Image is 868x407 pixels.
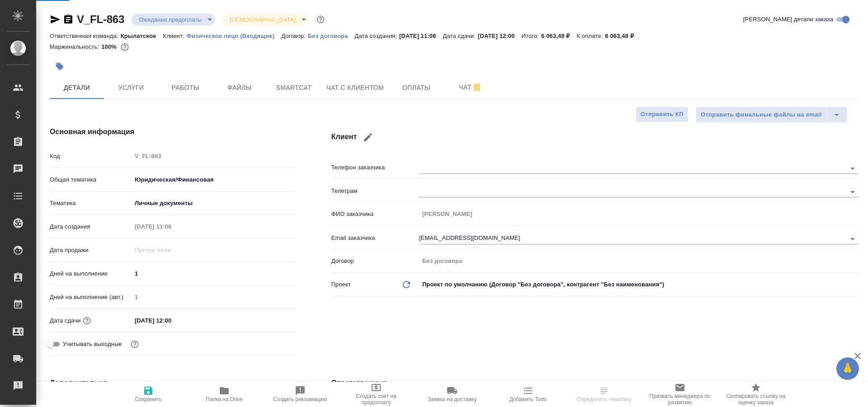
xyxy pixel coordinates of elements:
p: Общая тематика [50,175,132,184]
p: Ответственная команда: [50,33,121,39]
input: Пустое поле [419,254,858,267]
p: Крылатское [121,33,163,39]
svg: Отписаться [472,82,482,93]
p: Дней на выполнение (авт.) [50,293,132,302]
a: V_FL-863 [77,13,124,25]
span: Определить тематику [576,396,631,402]
button: [DEMOGRAPHIC_DATA] [227,16,298,23]
h4: Клиент [331,126,858,148]
span: Создать рекламацию [274,396,327,402]
span: Создать счет на предоплату [344,393,409,406]
span: Детали [55,82,99,94]
span: Smartcat [272,82,316,94]
button: Добавить Todo [490,382,566,407]
span: Услуги [109,82,153,94]
span: Отправить КП [641,109,684,120]
button: Скопировать ссылку [63,14,74,25]
p: Без договора [308,33,355,39]
button: 🙏 [836,357,859,380]
div: Ожидание предоплаты [222,14,309,26]
p: 100% [101,43,119,50]
button: Если добавить услуги и заполнить их объемом, то дата рассчитается автоматически [81,315,93,327]
p: Email заказчика [331,234,419,243]
button: 0.00 RUB; [119,41,131,53]
p: Дней на выполнение [50,269,132,278]
span: Заявка на доставку [428,396,476,402]
p: Дата сдачи [50,316,81,325]
p: [DATE] 11:06 [399,33,443,39]
button: Доп статусы указывают на важность/срочность заказа [315,14,326,25]
button: Создать рекламацию [262,382,338,407]
p: Итого: [522,33,541,39]
button: Сохранить [110,382,186,407]
button: Создать счет на предоплату [338,382,414,407]
h4: Дополнительно [50,378,295,388]
h4: Основная информация [50,126,295,137]
p: К оплате: [577,33,605,39]
p: 6 063,48 ₽ [541,33,577,39]
span: Учитывать выходные [63,340,122,349]
span: Отправить финальные файлы на email [701,110,822,120]
span: Добавить Todo [509,396,547,402]
button: Отправить финальные файлы на email [696,107,827,123]
span: Работы [164,82,207,94]
input: Пустое поле [132,150,295,163]
span: [PERSON_NAME] детали заказа [743,15,833,24]
button: Заявка на доставку [414,382,490,407]
span: Оплаты [395,82,438,94]
p: Договор: [281,33,308,39]
p: Дата создания: [355,33,399,39]
button: Скопировать ссылку для ЯМессенджера [50,14,61,25]
div: Личные документы [132,196,295,211]
span: Файлы [218,82,261,94]
button: Определить тематику [566,382,642,407]
h4: Ответственные [331,378,858,388]
p: Клиент: [163,33,186,39]
button: Скопировать ссылку на оценку заказа [718,382,794,407]
p: Телеграм [331,187,419,196]
span: Папка на Drive [206,396,243,402]
p: Физическое лицо (Входящие) [187,33,282,39]
p: 6 063,48 ₽ [605,33,641,39]
p: Договор [331,257,419,266]
span: 🙏 [840,359,855,378]
a: Физическое лицо (Входящие) [187,32,282,39]
button: Open [846,233,859,245]
button: Ожидание предоплаты [136,16,204,23]
p: [DATE] 12:00 [478,33,522,39]
input: Пустое поле [419,207,858,220]
span: Сохранить [135,396,162,402]
button: Отправить КП [636,107,689,122]
p: Маржинальность: [50,43,101,50]
span: Чат [449,82,492,93]
span: Скопировать ссылку на оценку заказа [723,393,788,406]
div: split button [696,107,847,123]
input: ✎ Введи что-нибудь [132,314,211,327]
button: Open [846,162,859,175]
div: Юридическая/Финансовая [132,172,295,187]
input: Пустое поле [132,243,211,257]
button: Выбери, если сб и вс нужно считать рабочими днями для выполнения заказа. [129,338,141,350]
button: Призвать менеджера по развитию [642,382,718,407]
span: Призвать менеджера по развитию [647,393,712,406]
div: Ожидание предоплаты [132,14,215,26]
p: Дата продажи [50,246,132,255]
p: Тематика [50,199,132,208]
input: Пустое поле [132,290,295,304]
input: Пустое поле [132,220,211,233]
p: ФИО заказчика [331,210,419,219]
input: ✎ Введи что-нибудь [132,267,295,280]
div: Проект по умолчанию (Договор "Без договора", контрагент "Без наименования") [419,277,858,292]
button: Добавить тэг [50,56,70,76]
p: Проект [331,280,351,289]
button: Open [846,186,859,198]
p: Дата сдачи: [443,33,478,39]
p: Дата создания [50,222,132,231]
a: Без договора [308,32,355,39]
span: Чат с клиентом [326,82,384,94]
p: Телефон заказчика [331,163,419,172]
p: Код [50,152,132,161]
button: Папка на Drive [186,382,262,407]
